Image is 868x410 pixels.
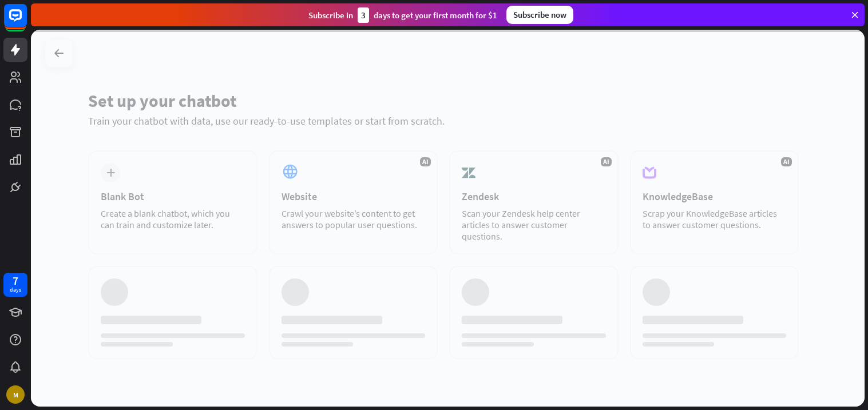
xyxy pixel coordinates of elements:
[308,7,497,23] div: Subscribe in days to get your first month for $1
[506,6,573,24] div: Subscribe now
[6,385,25,404] div: M
[3,273,27,297] a: 7 days
[10,286,21,294] div: days
[13,276,18,286] div: 7
[358,7,369,23] div: 3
